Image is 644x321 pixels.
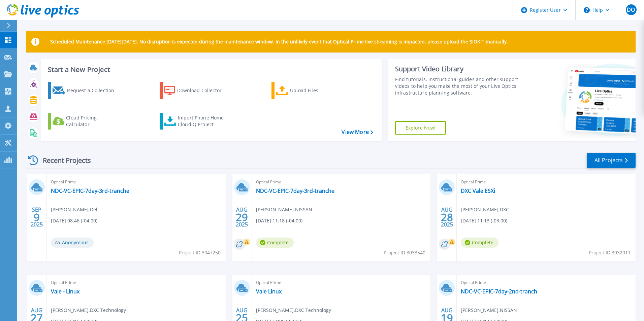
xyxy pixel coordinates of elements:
span: 27 [31,315,43,321]
span: Optical Prime [256,178,427,186]
a: DXC Vale ESXi [461,187,495,194]
div: Cloud Pricing Calculator [66,114,120,128]
span: [DATE] 11:18 (-04:00) [256,217,302,224]
span: Anonymous [51,238,94,248]
span: [PERSON_NAME] , Dell [51,206,99,213]
div: Support Video Library [395,65,521,73]
span: [DATE] 08:46 (-04:00) [51,217,97,224]
span: Optical Prime [51,279,222,286]
div: AUG 2025 [235,205,248,229]
a: View More [342,129,373,135]
div: Recent Projects [26,152,100,169]
p: Scheduled Maintenance [DATE][DATE]: No disruption is expected during the maintenance window. In t... [50,39,508,44]
span: [DATE] 11:13 (-03:00) [461,217,507,224]
div: SEP 2025 [30,205,43,229]
a: All Projects [587,153,636,168]
span: 28 [441,214,453,220]
span: 19 [441,315,453,321]
span: Project ID: 3032011 [589,249,631,256]
span: [PERSON_NAME] , NISSAN [256,206,312,213]
span: 29 [236,214,248,220]
a: Vale - Linux [51,288,79,295]
span: Optical Prime [461,279,632,286]
div: Upload Files [290,84,344,97]
span: 25 [236,315,248,321]
span: DO [627,7,635,12]
span: Project ID: 3047250 [179,249,221,256]
div: Find tutorials, instructional guides and other support videos to help you make the most of your L... [395,76,521,96]
span: [PERSON_NAME] , DXC Technology [51,307,126,314]
div: Request a Collection [67,84,121,97]
span: [PERSON_NAME] , DXC Technology [256,307,331,314]
span: Complete [256,238,294,248]
span: Optical Prime [51,178,222,186]
span: [PERSON_NAME] , DXC [461,206,509,213]
a: NDC-VC-EPIC-7day-3rd-tranche [256,187,334,194]
span: Optical Prime [256,279,427,286]
a: Explore Now! [395,121,446,135]
a: Upload Files [271,82,347,99]
a: Request a Collection [48,82,123,99]
span: Project ID: 3033540 [384,249,425,256]
div: AUG 2025 [441,205,453,229]
a: Cloud Pricing Calculator [48,113,123,130]
div: Download Collector [177,84,231,97]
a: Vale Linux [256,288,282,295]
span: 9 [34,214,40,220]
a: Download Collector [160,82,235,99]
span: [PERSON_NAME] , NISSAN [461,307,517,314]
span: Complete [461,238,498,248]
div: Import Phone Home CloudIQ Project [178,114,230,128]
a: NDC-VC-EPIC-7day-2nd-tranch [461,288,537,295]
h3: Start a New Project [48,66,373,73]
a: NDC-VC-EPIC-7day-3rd-tranche [51,187,129,194]
span: Optical Prime [461,178,632,186]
